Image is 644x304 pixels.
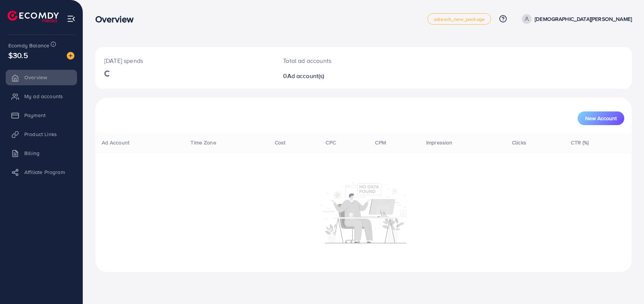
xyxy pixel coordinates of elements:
a: adreach_new_package [427,13,491,25]
a: [DEMOGRAPHIC_DATA][PERSON_NAME] [519,14,632,24]
h3: Overview [95,14,140,25]
span: Ad account(s) [287,72,324,80]
img: menu [67,14,76,23]
span: $30.5 [8,50,28,61]
img: logo [8,11,59,22]
p: Total ad accounts [283,56,399,65]
p: [DEMOGRAPHIC_DATA][PERSON_NAME] [535,14,632,24]
span: adreach_new_package [434,17,485,22]
p: [DATE] spends [104,56,265,65]
h2: 0 [283,72,399,80]
span: New Account [585,116,617,121]
span: Ecomdy Balance [8,42,49,49]
button: New Account [578,111,624,125]
img: image [67,52,74,60]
